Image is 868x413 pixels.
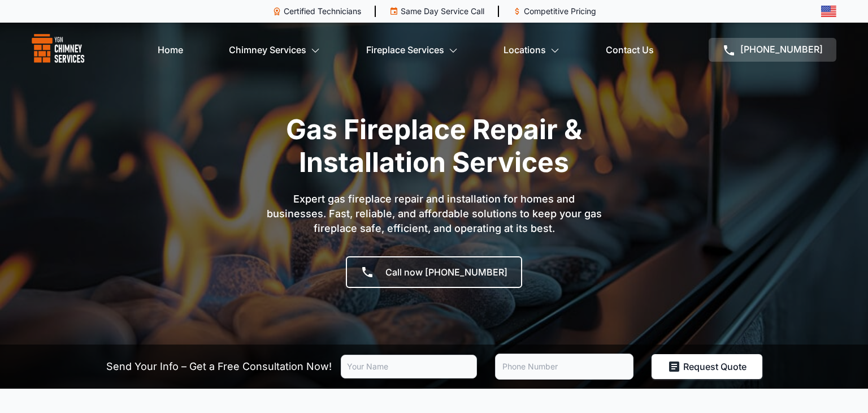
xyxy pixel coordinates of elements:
[709,38,836,62] a: [PHONE_NUMBER]
[524,6,596,17] p: Competitive Pricing
[495,354,633,380] input: Phone Number
[158,38,183,61] a: Home
[504,38,559,61] a: Locations
[284,6,361,17] p: Certified Technicians
[229,38,320,61] a: Chimney Services
[106,359,332,375] p: Send Your Info – Get a Free Consultation Now!
[32,34,85,66] img: logo
[652,354,762,379] button: Request Quote
[214,113,654,178] h1: Gas Fireplace Repair & Installation Services
[341,355,477,378] input: Your Name
[346,256,522,288] a: Call now [PHONE_NUMBER]
[740,44,823,55] span: [PHONE_NUMBER]
[606,38,654,61] a: Contact Us
[264,192,604,236] p: Expert gas fireplace repair and installation for homes and businesses. Fast, reliable, and afford...
[366,38,458,61] a: Fireplace Services
[401,6,484,17] p: Same Day Service Call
